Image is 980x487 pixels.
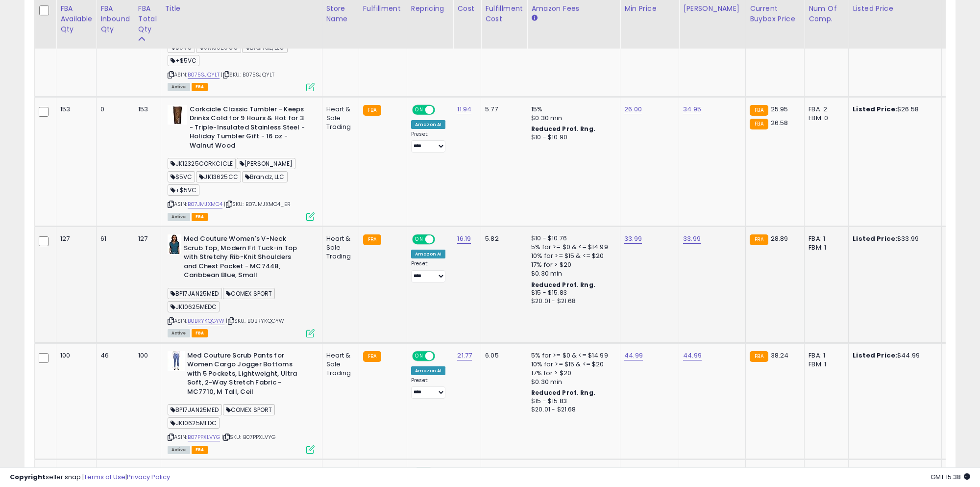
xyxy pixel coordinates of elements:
[531,297,612,306] div: $20.01 - $21.68
[60,3,92,34] div: FBA Available Qty
[531,3,616,14] div: Amazon Fees
[188,71,220,79] a: B075SJQYLT
[683,104,701,114] a: 34.95
[168,171,196,182] span: $5VC
[531,289,612,297] div: $15 - $15.83
[168,404,222,415] span: BP17JAN25MED
[224,200,290,208] span: | SKU: B07JMJXMC4_ER
[138,234,153,243] div: 127
[188,317,225,325] a: B0BRYKQGYW
[100,351,126,360] div: 46
[196,171,241,182] span: JK13625CC
[226,317,284,325] span: | SKU: B0BRYKQGYW
[168,234,181,254] img: 412-pfKFMTL._SL40_.jpg
[363,234,381,245] small: FBA
[853,351,897,360] b: Listed Price:
[168,446,190,454] span: All listings currently available for purchase on Amazon
[411,366,445,375] div: Amazon AI
[624,3,675,14] div: Min Price
[624,104,642,114] a: 26.00
[434,105,449,114] span: OFF
[531,234,612,243] div: $10 - $10.76
[127,472,170,482] a: Privacy Policy
[237,158,295,169] span: [PERSON_NAME]
[750,234,768,245] small: FBA
[531,243,612,252] div: 5% for >= $0 & <= $14.99
[808,3,844,24] div: Num of Comp.
[531,114,612,123] div: $0.30 min
[485,105,519,114] div: 5.77
[411,131,446,153] div: Preset:
[411,250,445,258] div: Amazon AI
[683,234,701,244] a: 33.99
[188,433,220,441] a: B07PPXLVYG
[808,360,841,369] div: FBM: 1
[531,360,612,369] div: 10% for >= $15 & <= $20
[168,301,220,312] span: JK10625MEDC
[624,234,642,244] a: 33.99
[771,351,789,360] span: 38.24
[168,83,190,91] span: All listings currently available for purchase on Amazon
[326,3,355,24] div: Store Name
[184,234,303,282] b: Med Couture Women's V-Neck Scrub Top, Modern Fit Tuck-in Top with Stretchy Rib-Knit Shoulders and...
[168,234,315,336] div: ASIN:
[168,105,187,125] img: 31U4Oj3IgtL._SL40_.jpg
[771,104,788,114] span: 25.95
[168,105,315,220] div: ASIN:
[60,234,89,243] div: 127
[168,288,222,299] span: BP17JAN25MED
[531,281,595,289] b: Reduced Prof. Rng.
[683,3,741,14] div: [PERSON_NAME]
[531,133,612,142] div: $10 - $10.90
[750,351,768,362] small: FBA
[192,213,208,221] span: FBA
[223,404,275,415] span: COMEX SPORT
[808,114,841,123] div: FBM: 0
[192,446,208,454] span: FBA
[531,125,595,133] b: Reduced Prof. Rng.
[750,3,800,24] div: Current Buybox Price
[683,351,702,360] a: 44.99
[411,120,445,129] div: Amazon AI
[853,3,937,14] div: Listed Price
[190,105,309,153] b: Corkcicle Classic Tumbler - Keeps Drinks Cold for 9 Hours & Hot for 3 - Triple-Insulated Stainles...
[168,213,190,221] span: All listings currently available for purchase on Amazon
[223,288,275,299] span: COMEX SPORT
[221,433,275,441] span: | SKU: B07PPXLVYG
[326,234,351,261] div: Heart & Sole Trading
[411,377,446,399] div: Preset:
[363,105,381,116] small: FBA
[326,351,351,378] div: Heart & Sole Trading
[138,105,153,114] div: 153
[853,234,897,243] b: Listed Price:
[531,369,612,378] div: 17% for > $20
[771,234,788,243] span: 28.89
[138,3,157,34] div: FBA Total Qty
[168,158,236,169] span: JK12325CORKCICLE
[457,3,477,14] div: Cost
[750,105,768,116] small: FBA
[485,234,519,243] div: 5.82
[138,351,153,360] div: 100
[750,119,768,129] small: FBA
[808,234,841,243] div: FBA: 1
[168,351,185,371] img: 313row2EDXL._SL40_.jpg
[326,105,351,132] div: Heart & Sole Trading
[60,105,89,114] div: 153
[531,406,612,414] div: $20.01 - $21.68
[531,388,595,397] b: Reduced Prof. Rng.
[10,473,170,482] div: seller snap | |
[434,235,449,244] span: OFF
[168,329,190,337] span: All listings currently available for purchase on Amazon
[485,3,523,24] div: Fulfillment Cost
[168,184,200,196] span: +$5VC
[187,351,306,399] b: Med Couture Scrub Pants for Women Cargo Jogger Bottoms with 5 Pockets, Lightweight, Ultra Soft, 2...
[457,234,471,244] a: 16.19
[100,3,130,34] div: FBA inbound Qty
[457,351,472,360] a: 21.77
[411,260,446,282] div: Preset:
[434,352,449,360] span: OFF
[808,105,841,114] div: FBA: 2
[192,329,208,337] span: FBA
[10,472,46,482] strong: Copyright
